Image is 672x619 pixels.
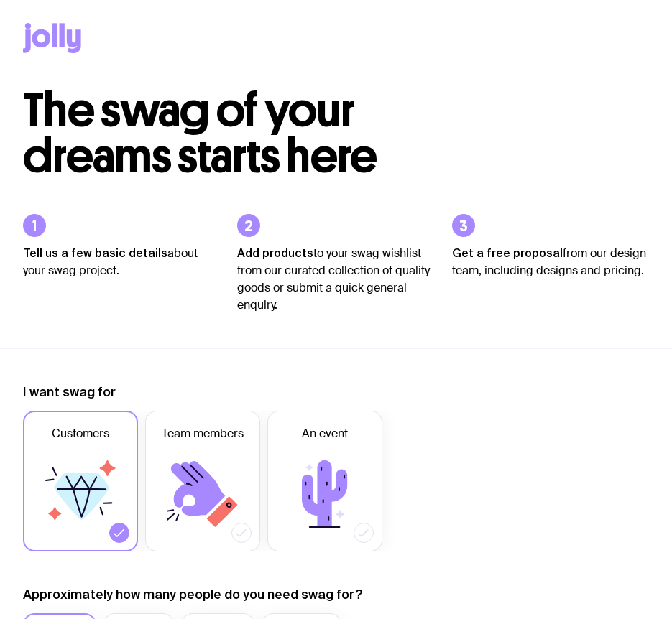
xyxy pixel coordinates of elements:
strong: Add products [237,246,313,259]
span: Customers [52,425,109,442]
strong: Tell us a few basic details [23,246,167,259]
span: The swag of your dreams starts here [23,82,377,185]
strong: Get a free proposal [452,246,563,259]
p: about your swag project. [23,244,220,279]
span: Team members [162,425,244,442]
span: An event [302,425,348,442]
p: to your swag wishlist from our curated collection of quality goods or submit a quick general enqu... [237,244,434,314]
label: Approximately how many people do you need swag for? [23,586,363,603]
p: from our design team, including designs and pricing. [452,244,649,279]
label: I want swag for [23,383,116,401]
